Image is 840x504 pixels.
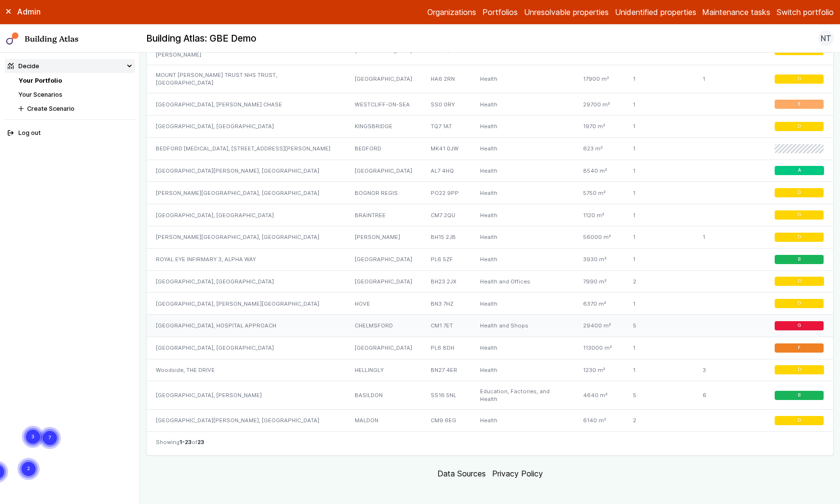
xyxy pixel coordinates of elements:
[147,116,833,138] a: [GEOGRAPHIC_DATA], [GEOGRAPHIC_DATA]KINGSBRIDGETQ7 1ATHealth1970 m²1D
[5,126,135,140] button: Log out
[147,381,345,410] div: [GEOGRAPHIC_DATA], [PERSON_NAME]
[624,381,693,410] div: 5
[624,337,693,359] div: 1
[345,270,421,293] div: [GEOGRAPHIC_DATA]
[345,337,421,359] div: [GEOGRAPHIC_DATA]
[147,315,345,337] div: [GEOGRAPHIC_DATA], HOSPITAL APPROACH
[147,248,833,270] a: ROYAL EYE INFIRMARY 3, ALPHA WAY[GEOGRAPHIC_DATA]PL6 5ZFHealth3930 m²1B
[147,270,345,293] div: [GEOGRAPHIC_DATA], [GEOGRAPHIC_DATA]
[574,160,624,182] div: 8540 m²
[574,116,624,138] div: 1970 m²
[147,160,833,182] a: [GEOGRAPHIC_DATA][PERSON_NAME], [GEOGRAPHIC_DATA][GEOGRAPHIC_DATA]AL7 4HQHealth8540 m²1A
[345,137,421,160] div: BEDFORD
[146,32,256,45] h2: Building Atlas: GBE Demo
[345,381,421,410] div: BASILDON
[345,204,421,226] div: BRAINTREE
[147,137,833,160] a: BEDFORD [MEDICAL_DATA], [STREET_ADDRESS][PERSON_NAME]BEDFORDMK41 0JWHealth623 m²1
[574,337,624,359] div: 113000 m²
[471,337,574,359] div: Health
[345,226,421,248] div: [PERSON_NAME]
[345,116,421,138] div: KINGSBRIDGE
[147,182,345,204] div: [PERSON_NAME][GEOGRAPHIC_DATA], [GEOGRAPHIC_DATA]
[421,410,471,431] div: CM9 6EG
[574,270,624,293] div: 7990 m²
[421,116,471,138] div: TQ7 1AT
[147,337,833,359] a: [GEOGRAPHIC_DATA], [GEOGRAPHIC_DATA][GEOGRAPHIC_DATA]PL6 8DHHealth113000 m²1F
[471,359,574,381] div: Health
[574,65,624,93] div: 17900 m²
[345,93,421,116] div: WESTCLIFF-ON-SEA
[421,137,471,160] div: MK41 0JW
[345,160,421,182] div: [GEOGRAPHIC_DATA]
[574,248,624,270] div: 3930 m²
[147,270,833,293] a: [GEOGRAPHIC_DATA], [GEOGRAPHIC_DATA][GEOGRAPHIC_DATA]BH23 2JXHealth and Offices7990 m²2D
[147,116,345,138] div: [GEOGRAPHIC_DATA], [GEOGRAPHIC_DATA]
[147,160,345,182] div: [GEOGRAPHIC_DATA][PERSON_NAME], [GEOGRAPHIC_DATA]
[574,315,624,337] div: 29400 m²
[345,410,421,431] div: MALDON
[615,6,696,18] a: Unidentified properties
[624,410,693,431] div: 2
[421,293,471,315] div: BN3 7HZ
[197,439,204,445] span: 23
[345,65,421,93] div: [GEOGRAPHIC_DATA]
[492,469,543,478] a: Privacy Policy
[345,248,421,270] div: [GEOGRAPHIC_DATA]
[797,417,801,424] span: D
[471,65,574,93] div: Health
[8,61,39,71] div: Decide
[574,204,624,226] div: 1120 m²
[797,76,801,82] span: D
[798,101,801,107] span: E
[6,32,19,45] img: main-0bbd2752.svg
[797,367,801,373] span: D
[147,182,833,204] a: [PERSON_NAME][GEOGRAPHIC_DATA], [GEOGRAPHIC_DATA]BOGNOR REGISPO22 9PPHealth5750 m²1D
[798,256,801,263] span: B
[818,30,834,46] button: NT
[797,279,801,285] span: D
[147,337,345,359] div: [GEOGRAPHIC_DATA], [GEOGRAPHIC_DATA]
[147,204,345,226] div: [GEOGRAPHIC_DATA], [GEOGRAPHIC_DATA]
[147,359,345,381] div: Woodside, THE DRIVE
[147,226,833,248] a: [PERSON_NAME][GEOGRAPHIC_DATA], [GEOGRAPHIC_DATA][PERSON_NAME]BH15 2JBHealth56000 m²11D
[180,439,192,445] span: 1-23
[147,93,345,116] div: [GEOGRAPHIC_DATA], [PERSON_NAME] CHASE
[471,93,574,116] div: Health
[421,182,471,204] div: PO22 9PP
[437,469,486,478] a: Data Sources
[147,226,345,248] div: [PERSON_NAME][GEOGRAPHIC_DATA], [GEOGRAPHIC_DATA]
[798,345,801,351] span: F
[147,410,833,431] a: [GEOGRAPHIC_DATA][PERSON_NAME], [GEOGRAPHIC_DATA]MALDONCM9 6EGHealth6140 m²2D
[471,410,574,431] div: Health
[693,226,763,248] div: 1
[471,204,574,226] div: Health
[421,226,471,248] div: BH15 2JB
[427,6,476,18] a: Organizations
[624,359,693,381] div: 1
[421,160,471,182] div: AL7 4HQ
[421,204,471,226] div: CM7 2QU
[147,293,833,315] a: [GEOGRAPHIC_DATA], [PERSON_NAME][GEOGRAPHIC_DATA]HOVEBN3 7HZHealth6370 m²1D
[797,168,801,174] span: A
[147,204,833,226] a: [GEOGRAPHIC_DATA], [GEOGRAPHIC_DATA]BRAINTREECM7 2QUHealth1120 m²1D
[574,137,624,160] div: 623 m²
[471,226,574,248] div: Health
[574,93,624,116] div: 29700 m²
[797,234,801,240] span: D
[421,381,471,410] div: SS16 5NL
[156,438,204,446] span: Showing of
[471,381,574,410] div: Education, Factories, and Health
[624,65,693,93] div: 1
[147,293,345,315] div: [GEOGRAPHIC_DATA], [PERSON_NAME][GEOGRAPHIC_DATA]
[147,410,345,431] div: [GEOGRAPHIC_DATA][PERSON_NAME], [GEOGRAPHIC_DATA]
[624,137,693,160] div: 1
[624,204,693,226] div: 1
[421,65,471,93] div: HA6 2RN
[797,123,801,130] span: D
[147,93,833,116] a: [GEOGRAPHIC_DATA], [PERSON_NAME] CHASEWESTCLIFF-ON-SEASS0 0RYHealth29700 m²1E
[421,93,471,116] div: SS0 0RY
[18,91,62,98] a: Your Scenarios
[693,65,763,93] div: 1
[624,248,693,270] div: 1
[777,6,834,18] button: Switch portfolio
